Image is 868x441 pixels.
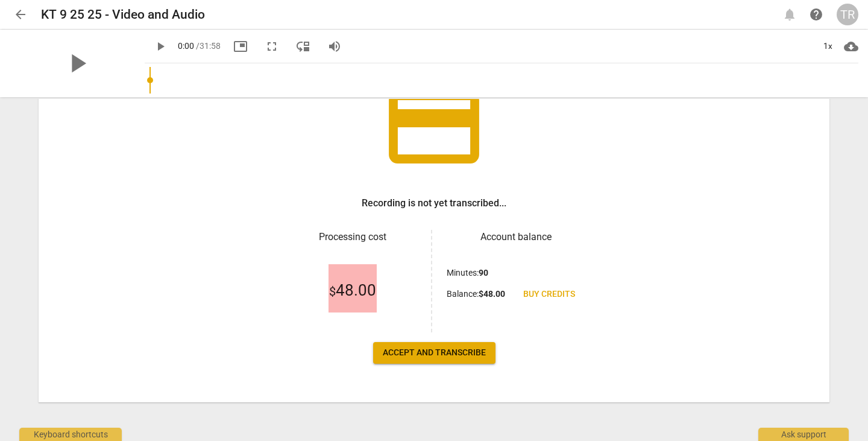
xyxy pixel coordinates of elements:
span: fullscreen [265,39,279,54]
button: View player as separate pane [292,36,314,57]
h3: Recording is not yet transcribed... [362,196,506,211]
a: Help [805,4,827,25]
button: Fullscreen [261,36,283,57]
span: Accept and transcribe [383,347,486,359]
h2: KT 9 25 25 - Video and Audio [41,7,205,22]
p: Minutes : [447,267,488,279]
div: Keyboard shortcuts [19,428,122,441]
span: volume_up [327,39,342,54]
button: Picture in picture [230,36,251,57]
div: 1x [816,37,839,56]
span: 48.00 [329,282,376,300]
b: 90 [479,268,488,278]
span: 0:00 [178,41,194,51]
span: help [809,7,823,22]
a: Buy credits [514,284,585,305]
p: Balance : [447,288,505,300]
button: Play [149,36,171,57]
span: cloud_download [844,39,858,54]
span: Buy credits [523,288,575,300]
div: Ask support [758,428,849,441]
button: Accept and transcribe [373,342,495,364]
span: arrow_back [13,7,28,22]
span: play_arrow [153,39,168,54]
span: credit_card [380,73,488,182]
span: $ [329,284,336,299]
h3: Account balance [447,230,585,244]
button: TR [837,4,858,25]
span: move_down [296,39,310,54]
b: $ 48.00 [479,289,505,299]
span: picture_in_picture [233,39,248,54]
button: Volume [324,36,345,57]
span: / 31:58 [196,41,221,51]
span: play_arrow [61,48,93,79]
h3: Processing cost [283,230,421,244]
